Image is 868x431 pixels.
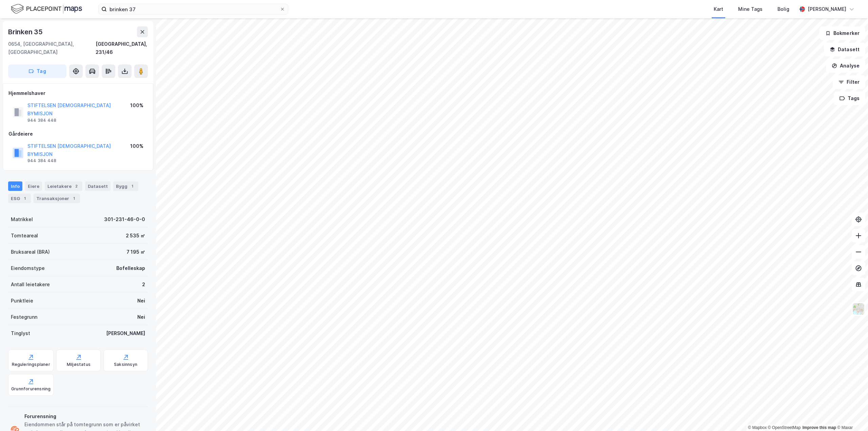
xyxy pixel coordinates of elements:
[738,5,763,13] div: Mine Tags
[11,280,50,289] div: Antall leietakere
[852,302,865,315] img: Z
[104,215,145,223] div: 301-231-46-0-0
[803,425,836,430] a: Improve this map
[11,386,51,392] div: Grunnforurensning
[8,130,147,138] div: Gårdeiere
[8,89,147,97] div: Hjemmelshaver
[11,264,45,272] div: Eiendomstype
[11,248,50,256] div: Bruksareal (BRA)
[833,75,865,89] button: Filter
[820,26,865,40] button: Bokmerker
[8,64,66,78] button: Tag
[834,92,865,105] button: Tags
[8,26,44,37] div: Brinken 35
[25,181,42,191] div: Eiere
[24,412,145,420] div: Forurensning
[777,5,789,13] div: Bolig
[826,59,865,73] button: Analyse
[106,329,145,337] div: [PERSON_NAME]
[137,297,145,305] div: Nei
[808,5,846,13] div: [PERSON_NAME]
[12,362,50,367] div: Reguleringsplaner
[126,248,145,256] div: 7 195 ㎡
[137,313,145,321] div: Nei
[8,194,31,203] div: ESG
[8,40,96,56] div: 0654, [GEOGRAPHIC_DATA], [GEOGRAPHIC_DATA]
[85,181,111,191] div: Datasett
[130,101,143,110] div: 100%
[73,183,80,190] div: 2
[27,158,56,163] div: 944 384 448
[11,329,30,337] div: Tinglyst
[834,398,868,431] div: Kontrollprogram for chat
[67,362,91,367] div: Miljøstatus
[11,297,33,305] div: Punktleie
[114,362,137,367] div: Saksinnsyn
[748,425,767,430] a: Mapbox
[45,181,82,191] div: Leietakere
[107,4,280,14] input: Søk på adresse, matrikkel, gårdeiere, leietakere eller personer
[714,5,723,13] div: Kart
[768,425,801,430] a: OpenStreetMap
[71,195,77,202] div: 1
[21,195,28,202] div: 1
[11,232,38,240] div: Tomteareal
[130,142,143,150] div: 100%
[116,264,145,272] div: Bofelleskap
[126,232,145,240] div: 2 535 ㎡
[8,181,22,191] div: Info
[142,280,145,289] div: 2
[113,181,138,191] div: Bygg
[129,183,136,190] div: 1
[11,215,33,223] div: Matrikkel
[824,43,865,56] button: Datasett
[11,313,37,321] div: Festegrunn
[11,3,82,15] img: logo.f888ab2527a4732fd821a326f86c7f29.svg
[96,40,148,56] div: [GEOGRAPHIC_DATA], 231/46
[27,118,56,123] div: 944 384 448
[34,194,80,203] div: Transaksjoner
[834,398,868,431] iframe: Chat Widget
